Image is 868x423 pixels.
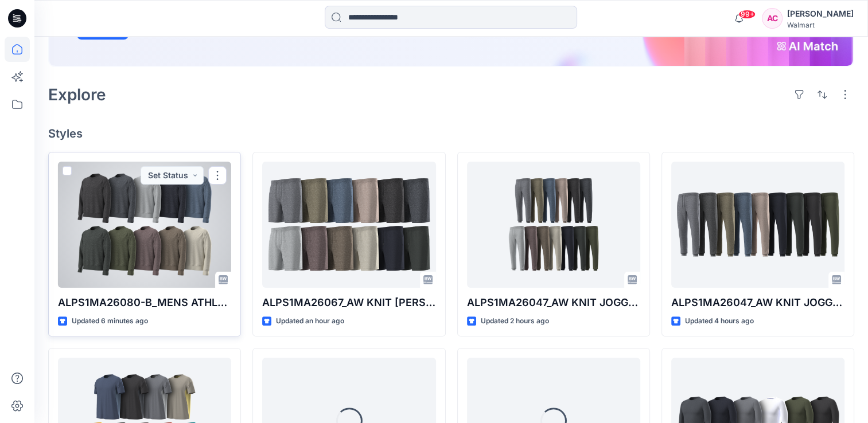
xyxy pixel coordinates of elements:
[467,162,640,288] a: ALPS1MA26047_AW KNIT JOGGER
[48,127,854,140] h4: Styles
[738,10,756,19] span: 99+
[787,21,854,29] div: Walmart
[481,315,549,327] p: Updated 2 hours ago
[72,315,148,327] p: Updated 6 minutes ago
[276,315,344,327] p: Updated an hour ago
[262,162,435,288] a: ALPS1MA26067_AW KNIT TERRY SHORT
[671,162,844,288] a: ALPS1MA26047_AW KNIT JOGGER
[48,85,106,104] h2: Explore
[762,8,783,29] div: AC
[787,7,854,21] div: [PERSON_NAME]
[58,162,231,288] a: ALPS1MA26080-B_MENS ATHLETIC WORKS CREW NECK SWEATSHIRT
[685,315,754,327] p: Updated 4 hours ago
[262,295,435,311] p: ALPS1MA26067_AW KNIT [PERSON_NAME]
[467,295,640,311] p: ALPS1MA26047_AW KNIT JOGGER
[671,295,844,311] p: ALPS1MA26047_AW KNIT JOGGER
[58,295,231,311] p: ALPS1MA26080-B_MENS ATHLETIC WORKS CREW NECK SWEATSHIRT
